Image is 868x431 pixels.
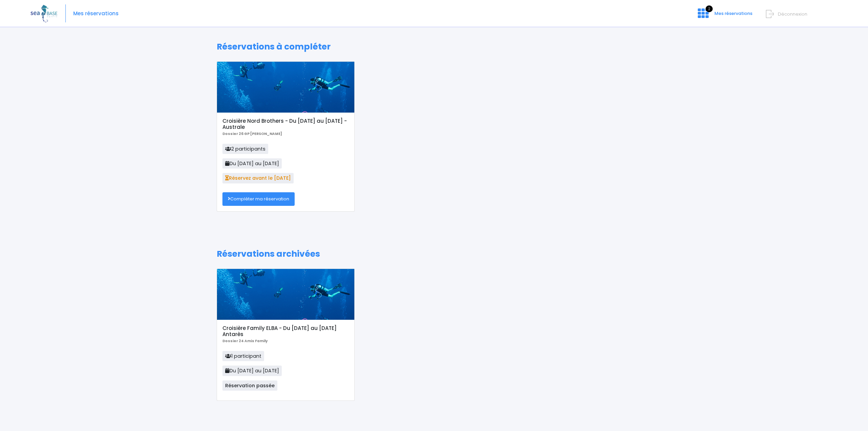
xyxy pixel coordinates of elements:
span: 1 participant [222,351,264,361]
a: Compléter ma réservation [222,192,295,206]
h5: Croisière Family ELBA - Du [DATE] au [DATE] Antarès [222,325,349,337]
b: Dossier 26 GP [PERSON_NAME] [222,131,282,136]
span: 2 participants [222,144,268,154]
span: Réservation passée [222,380,277,391]
b: Dossier 24 Amis Family [222,338,268,344]
span: 2 [706,5,713,12]
span: Du [DATE] au [DATE] [222,366,282,376]
h5: Croisière Nord Brothers - Du [DATE] au [DATE] - Australe [222,118,349,130]
span: Déconnexion [778,11,807,17]
a: 2 Mes réservations [692,13,756,19]
h1: Réservations archivées [217,249,652,259]
h1: Réservations à compléter [217,42,652,52]
span: Réservez avant le [DATE] [222,173,294,183]
span: Du [DATE] au [DATE] [222,158,282,169]
span: Mes réservations [714,10,752,17]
